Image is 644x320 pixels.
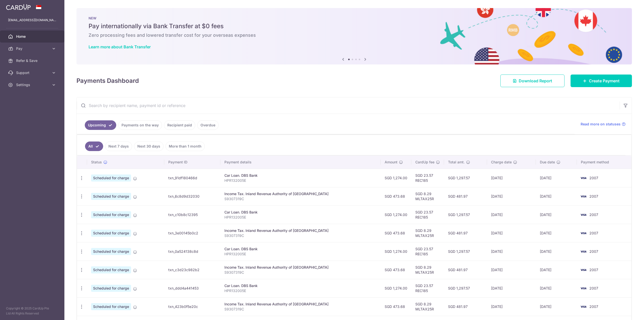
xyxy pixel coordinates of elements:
td: SGD 23.57 REC185 [411,169,444,187]
span: Download Report [519,78,552,84]
span: Scheduled for charge [91,174,131,182]
span: 2007 [589,249,598,254]
div: Car Loan. DBS Bank [224,173,377,178]
td: [DATE] [487,205,536,224]
td: SGD 8.29 MLTAX25R [411,224,444,242]
a: Read more on statuses [581,122,626,127]
p: HPR132005E [224,178,377,183]
td: SGD 1,274.00 [381,279,411,297]
span: 2007 [589,231,598,235]
th: Payment method [577,156,631,169]
td: SGD 473.68 [381,224,411,242]
td: [DATE] [487,297,536,316]
p: S9307319C [224,270,377,275]
td: [DATE] [487,279,536,297]
p: S9307319C [224,307,377,312]
td: SGD 481.97 [444,297,487,316]
span: Home [16,34,49,39]
div: Income Tax. Inland Revenue Authority of [GEOGRAPHIC_DATA] [224,265,377,270]
p: S9307319C [224,196,377,201]
span: 2007 [589,304,598,309]
td: SGD 1,297.57 [444,279,487,297]
span: Charge date [491,160,512,165]
td: SGD 1,274.00 [381,205,411,224]
span: CardUp fee [415,160,434,165]
p: S9307319C [224,233,377,238]
img: Bank Card [578,212,588,218]
span: Scheduled for charge [91,266,131,273]
td: txn_ddd4a441453 [164,279,220,297]
td: txn_0a524138c8d [164,242,220,261]
img: Bank transfer banner [76,8,632,64]
a: More than 1 month [166,141,205,151]
p: [EMAIL_ADDRESS][DOMAIN_NAME] [8,18,56,23]
td: SGD 8.29 MLTAX25R [411,297,444,316]
td: SGD 1,297.57 [444,169,487,187]
p: HPR132005E [224,252,377,257]
span: 2007 [589,212,598,217]
span: Scheduled for charge [91,230,131,237]
span: Status [91,160,102,165]
td: [DATE] [536,224,577,242]
span: Scheduled for charge [91,303,131,310]
a: Create Payment [571,75,632,87]
span: Pay [16,46,49,51]
div: Car Loan. DBS Bank [224,283,377,288]
img: Bank Card [578,285,588,291]
span: Scheduled for charge [91,248,131,255]
span: Amount [385,160,397,165]
p: HPR132005E [224,215,377,220]
span: Read more on statuses [581,122,621,127]
td: txn_423b0f5e20c [164,297,220,316]
td: SGD 23.57 REC185 [411,205,444,224]
td: SGD 1,274.00 [381,169,411,187]
td: [DATE] [536,261,577,279]
img: Bank Card [578,175,588,181]
span: Create Payment [589,78,620,84]
img: Bank Card [578,230,588,236]
td: [DATE] [487,261,536,279]
span: Scheduled for charge [91,285,131,292]
span: Total amt. [448,160,465,165]
span: Scheduled for charge [91,193,131,200]
div: Income Tax. Inland Revenue Authority of [GEOGRAPHIC_DATA] [224,228,377,233]
a: Next 30 days [134,141,164,151]
td: SGD 1,274.00 [381,242,411,261]
input: Search by recipient name, payment id or reference [77,97,620,114]
td: SGD 1,297.57 [444,205,487,224]
span: Refer & Save [16,58,49,63]
span: Scheduled for charge [91,211,131,218]
td: SGD 481.97 [444,261,487,279]
td: txn_91df180466d [164,169,220,187]
span: 2007 [589,176,598,180]
td: [DATE] [536,242,577,261]
a: Upcoming [85,120,116,130]
td: txn_6c8d9d32030 [164,187,220,205]
a: Payments on the way [118,120,162,130]
span: 2007 [589,194,598,198]
td: [DATE] [536,187,577,205]
span: Due date [540,160,555,165]
div: Income Tax. Inland Revenue Authority of [GEOGRAPHIC_DATA] [224,302,377,307]
th: Payment ID [164,156,220,169]
td: [DATE] [487,169,536,187]
td: SGD 8.29 MLTAX25R [411,261,444,279]
th: Payment details [220,156,381,169]
img: CardUp [6,4,31,10]
p: HPR132005E [224,288,377,293]
td: SGD 23.57 REC185 [411,242,444,261]
img: Bank Card [578,248,588,255]
img: Bank Card [578,304,588,310]
td: [DATE] [536,279,577,297]
td: [DATE] [536,205,577,224]
td: SGD 481.97 [444,187,487,205]
iframe: Opens a widget where you can find more information [612,305,639,317]
td: txn_3e00145b0c2 [164,224,220,242]
a: All [85,141,103,151]
a: Recipient paid [164,120,195,130]
a: Overdue [197,120,219,130]
td: SGD 473.68 [381,297,411,316]
span: 2007 [589,268,598,272]
td: SGD 8.29 MLTAX25R [411,187,444,205]
h4: Payments Dashboard [76,76,139,85]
